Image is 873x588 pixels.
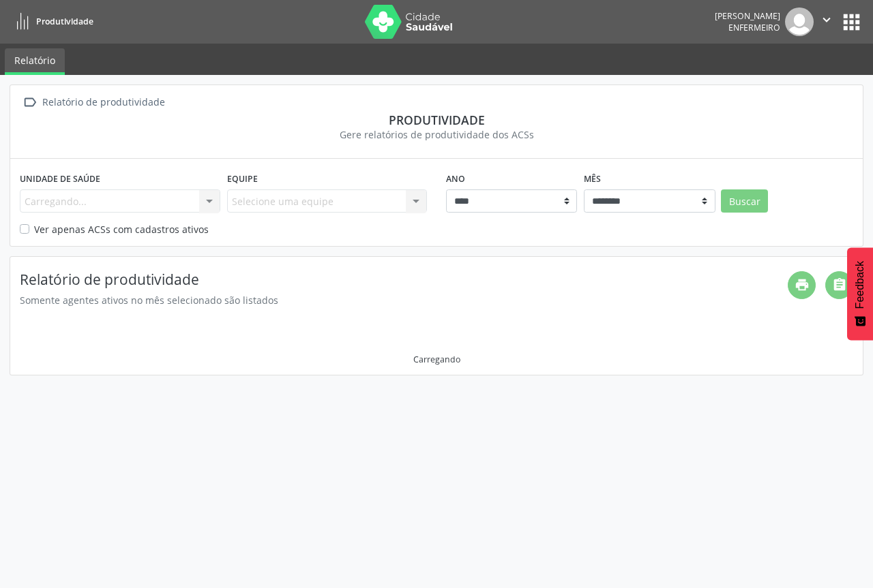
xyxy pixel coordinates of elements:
[20,93,167,112] a:  Relatório de produtividade
[20,293,788,307] div: Somente agentes ativos no mês selecionado são listados
[227,168,258,189] label: Equipe
[20,112,853,127] div: Produtividade
[5,48,65,75] a: Relatório
[20,168,100,189] label: Unidade de saúde
[715,10,780,22] div: [PERSON_NAME]
[584,168,601,189] label: Mês
[721,189,768,213] button: Buscar
[20,127,853,142] div: Gere relatórios de produtividade dos ACSs
[854,261,866,309] span: Feedback
[10,10,93,33] a: Produtividade
[785,7,814,36] img: img
[40,93,167,112] div: Relatório de produtividade
[34,222,209,236] label: Ver apenas ACSs com cadastros ativos
[446,168,465,189] label: Ano
[847,247,873,340] button: Feedback - Mostrar pesquisa
[840,10,863,34] button: apps
[728,22,780,33] span: Enfermeiro
[36,16,93,27] span: Produtividade
[413,354,460,365] div: Carregando
[20,93,40,112] i: 
[20,271,788,288] h4: Relatório de produtividade
[814,7,840,36] button: 
[819,12,834,27] i: 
